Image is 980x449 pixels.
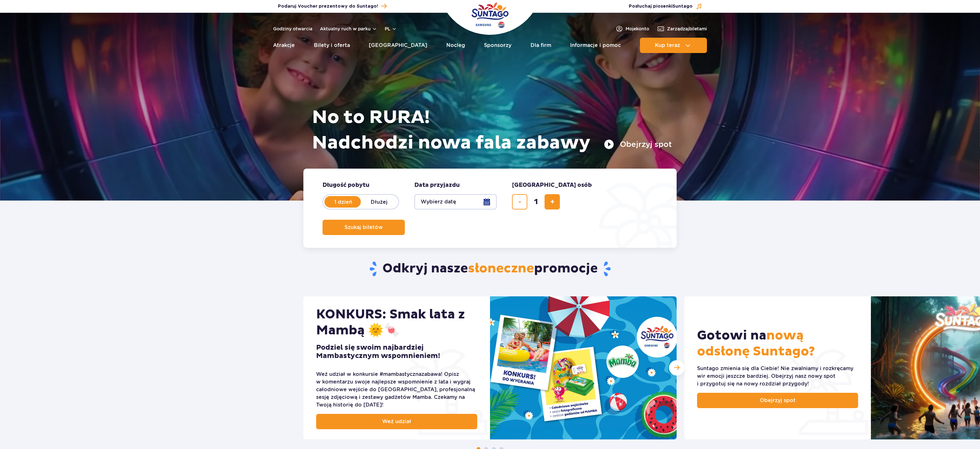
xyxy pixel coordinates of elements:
img: KONKURS: Smak lata z Mambą 🌞🍬 [490,296,677,439]
a: Weź udział [316,414,477,429]
a: Informacje i pomoc [570,38,621,53]
span: Obejrzyj spot [760,397,796,404]
a: Podaruj Voucher prezentowy do Suntago! [278,2,387,11]
label: Dłużej [361,195,397,209]
div: Weź udział w konkursie #mambastycznazabawa! Opisz w komentarzu swoje najlepsze wspomnienie z lata... [316,370,477,409]
a: Mojekonto [615,25,649,33]
button: Szukaj biletów [323,220,405,235]
span: Weź udział [382,418,411,425]
div: Następny slajd [669,360,684,376]
span: Szukaj biletów [345,225,383,230]
a: [GEOGRAPHIC_DATA] [369,38,427,53]
span: słoneczne [468,261,534,277]
a: Atrakcje [273,38,295,53]
span: nową odsłonę Suntago? [697,328,815,360]
a: Nocleg [446,38,465,53]
span: Data przyjazdu [414,181,460,189]
button: Wybierz datę [414,194,497,209]
a: Dla firm [531,38,551,53]
button: Aktualny ruch w parku [320,26,377,31]
span: Podaruj Voucher prezentowy do Suntago! [278,3,378,10]
span: Zarządzaj biletami [667,26,707,32]
span: Suntago [672,4,693,9]
h3: Podziel się swoim najbardziej Mambastycznym wspomnieniem! [316,344,477,360]
button: Kup teraz [640,38,707,53]
button: Posłuchaj piosenkiSuntago [629,3,702,10]
span: Długość pobytu [323,181,369,189]
a: Obejrzyj spot [697,393,858,408]
a: Sponsorzy [484,38,511,53]
label: 1 dzień [325,195,361,209]
a: Zarządzajbiletami [657,25,707,33]
h2: KONKURS: Smak lata z Mambą 🌞🍬 [316,307,477,339]
h2: Odkryj nasze promocje [303,261,677,277]
a: Godziny otwarcia [273,26,312,32]
button: Obejrzyj spot [604,139,672,149]
div: Suntago zmienia się dla Ciebie! Nie zwalniamy i rozkręcamy wir emocji jeszcze bardziej. Obejrzyj ... [697,365,858,388]
button: dodaj bilet [545,194,560,209]
a: Bilety i oferta [314,38,350,53]
span: Kup teraz [655,42,680,48]
h1: No to RURA! Nadchodzi nowa fala zabawy [312,105,672,156]
button: usuń bilet [512,194,527,209]
form: Planowanie wizyty w Park of Poland [303,169,677,248]
span: [GEOGRAPHIC_DATA] osób [512,181,592,189]
button: pl [385,26,397,32]
span: Posłuchaj piosenki [629,3,693,10]
span: Moje konto [626,26,649,32]
input: liczba biletów [528,194,544,209]
h2: Gotowi na [697,328,858,360]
